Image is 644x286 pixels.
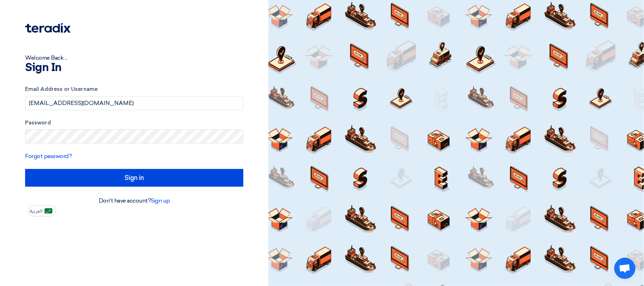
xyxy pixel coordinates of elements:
[25,62,243,74] h1: Sign In
[28,205,56,216] button: العربية
[25,85,243,93] label: Email Address or Username
[25,54,243,62] div: Welcome Back ...
[25,153,72,159] a: Forgot password?
[25,197,243,205] div: Don't have account?
[25,23,70,33] img: Teradix logo
[25,169,243,187] input: Sign in
[30,209,42,214] span: العربية
[151,197,170,204] a: Sign up
[25,96,243,110] input: Enter your business email or username
[25,119,243,127] label: Password
[614,258,636,279] a: Open chat
[45,208,52,214] img: ar-AR.png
